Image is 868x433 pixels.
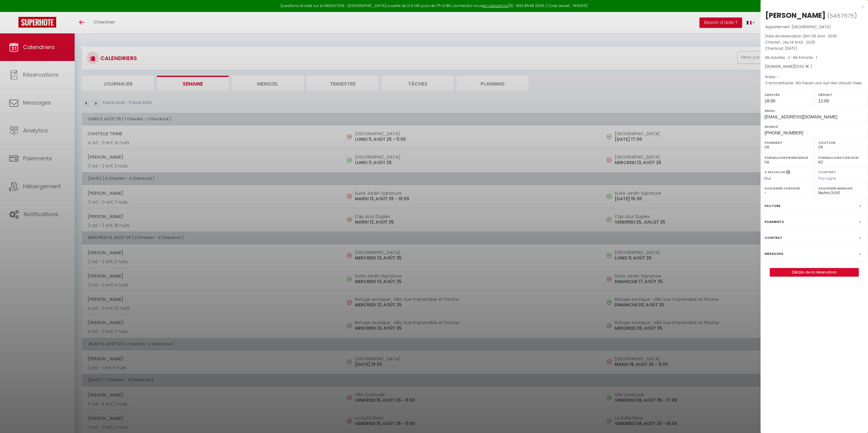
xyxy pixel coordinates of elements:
[818,140,864,146] label: Caution
[782,40,815,45] span: Jeu 14 Août . 2025
[803,33,837,39] span: Dim 06 Avril . 2025
[761,3,863,10] div: x
[765,98,775,103] span: 18:00
[765,80,863,86] p: Commentaires :
[818,185,864,191] label: Assigner Menage
[794,64,812,69] span: ( € )
[765,130,803,135] span: [PHONE_NUMBER]
[765,170,785,175] label: A relancer
[777,74,780,79] span: -
[765,10,826,20] div: [PERSON_NAME]
[765,74,863,80] p: Notes :
[786,170,790,176] i: Sélectionner OUI si vous souhaiter envoyer les séquences de messages post-checkout
[765,64,863,70] div: [DOMAIN_NAME]
[818,176,836,181] span: Pas signé
[765,39,863,45] p: Checkin :
[765,45,863,52] p: Checkout :
[793,55,817,60] span: Nb Enfants : 1
[818,92,864,98] label: Départ
[818,155,864,161] label: Formulaire Checkin
[785,46,797,51] span: [DATE]
[765,92,810,98] label: Arrivée
[765,24,863,30] p: Appartement :
[827,11,857,20] span: ( )
[842,407,868,433] iframe: LiveChat chat widget
[765,155,810,161] label: Formulaire Bienvenue
[818,98,829,103] span: 11:00
[830,12,854,20] span: 5467675
[792,24,831,29] span: [GEOGRAPHIC_DATA]
[765,140,810,146] label: Paiement
[796,64,807,69] span: 1292.7
[765,185,810,191] label: Assigner Checkin
[765,235,782,241] label: Contrat
[765,219,784,225] label: Paiements
[765,114,837,119] span: [EMAIL_ADDRESS][DOMAIN_NAME]
[770,268,858,276] a: Détails de la réservation
[765,55,817,60] span: Nb Adultes : 2 -
[765,33,863,39] p: Date de réservation :
[765,108,864,114] label: Email
[765,203,780,209] label: Facture
[765,251,783,257] label: Messages
[765,124,864,130] label: Mobile
[818,170,836,174] label: Contrat
[770,268,859,277] button: Détails de la réservation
